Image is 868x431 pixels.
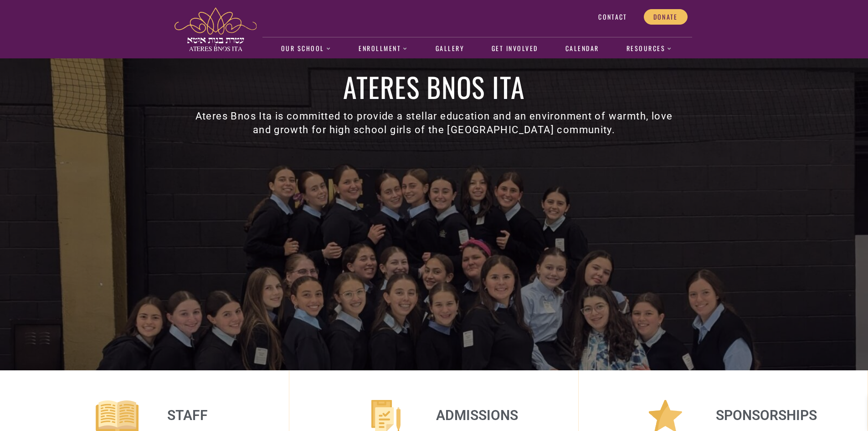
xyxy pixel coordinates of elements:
h3: Ateres Bnos Ita is committed to provide a stellar education and an environment of warmth, love an... [189,109,679,137]
a: Our School [276,38,336,59]
a: Enrollment [354,38,413,59]
a: Admissions [436,407,518,423]
img: ateres [175,7,257,51]
span: Contact [598,13,627,21]
a: Donate [644,9,688,25]
a: Calendar [560,38,604,59]
a: Staff [167,407,208,423]
a: Get Involved [487,38,543,59]
a: Gallery [431,38,469,59]
h1: Ateres Bnos Ita [189,73,679,100]
a: Sponsorships [716,407,817,423]
span: Donate [653,13,678,21]
a: Contact [589,9,637,25]
a: Resources [621,38,677,59]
